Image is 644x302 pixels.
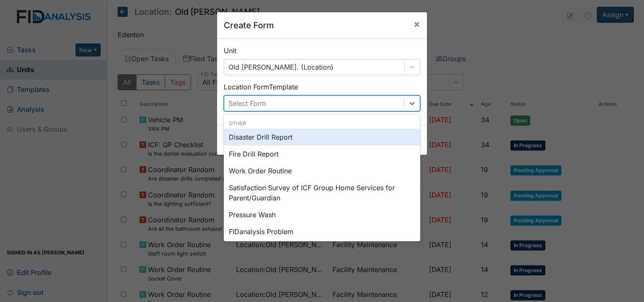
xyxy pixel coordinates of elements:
[224,223,420,240] div: FIDanalysis Problem
[224,179,420,206] div: Satisfaction Survey of ICF Group Home Services for Parent/Guardian
[224,206,420,223] div: Pressure Wash
[224,129,420,146] div: Disaster Drill Report
[228,62,333,72] div: Old [PERSON_NAME]. (Location)
[224,120,420,127] div: Other
[413,18,420,30] span: ×
[224,162,420,179] div: Work Order Routine
[228,98,266,108] div: Select Form
[224,19,274,32] h5: Create Form
[224,46,236,56] label: Unit
[407,12,427,36] button: Close
[224,82,298,92] label: Location Form Template
[224,146,420,162] div: Fire Drill Report
[224,240,420,257] div: HVAC PM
